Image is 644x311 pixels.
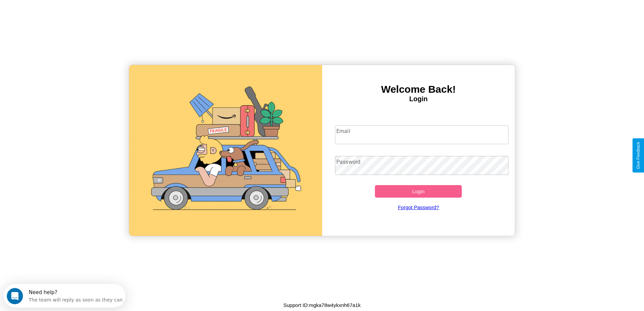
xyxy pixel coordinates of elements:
[375,185,462,198] button: Login
[129,65,322,236] img: gif
[322,84,515,95] h3: Welcome Back!
[283,301,360,310] p: Support ID: mgka78w4ykxnh67a1k
[3,284,125,308] iframe: Intercom live chat discovery launcher
[25,11,119,18] div: The team will reply as soon as they can
[3,3,126,21] div: Open Intercom Messenger
[322,95,515,103] h4: Login
[332,198,505,217] a: Forgot Password?
[7,288,23,304] iframe: Intercom live chat
[636,142,641,169] div: Give Feedback
[25,6,119,11] div: Need help?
